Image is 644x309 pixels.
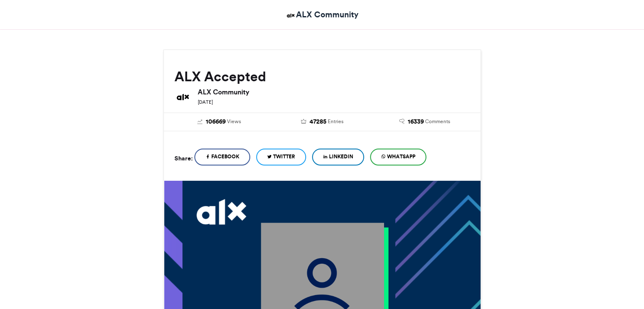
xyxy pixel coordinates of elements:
h5: Share: [174,153,193,164]
span: Views [227,118,241,125]
span: WhatsApp [387,153,415,160]
span: Twitter [273,153,295,160]
img: ALX Community [174,88,191,105]
span: 16339 [408,117,424,127]
a: WhatsApp [370,149,426,166]
span: Facebook [211,153,239,160]
a: ALX Community [285,8,359,21]
img: ALX Community [285,10,296,21]
a: LinkedIn [312,149,364,166]
span: LinkedIn [329,153,353,160]
h2: ALX Accepted [174,69,470,84]
span: Entries [327,118,343,125]
a: Twitter [256,149,306,166]
a: 16339 Comments [380,117,470,127]
a: 47285 Entries [277,117,367,127]
small: [DATE] [198,99,213,105]
a: Facebook [194,149,250,166]
span: 47285 [309,117,326,127]
a: 106669 Views [174,117,265,127]
h6: ALX Community [198,88,470,95]
span: 106669 [206,117,226,127]
span: Comments [425,118,450,125]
